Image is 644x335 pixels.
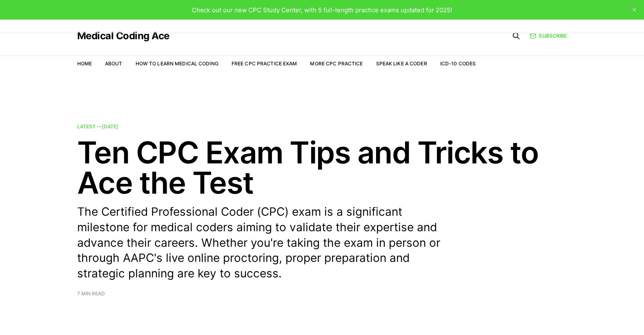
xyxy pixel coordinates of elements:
[192,6,452,14] span: Check out our new CPC Study Center, with 5 full-length practice exams updated for 2025!
[376,60,427,67] a: Speak Like a Coder
[77,124,567,296] a: Latest —[DATE] Ten CPC Exam Tips and Tricks to Ace the Test The Certified Professional Coder (CPC...
[310,60,363,67] a: More CPC Practice
[102,123,118,130] time: [DATE]
[511,295,644,335] iframe: portal-trigger
[77,204,453,281] p: The Certified Professional Coder (CPC) exam is a significant milestone for medical coders aiming ...
[628,3,641,16] button: close
[530,32,567,40] a: Subscribe
[77,123,118,130] span: Latest —
[77,60,92,67] a: Home
[136,60,218,67] a: How to Learn Medical Coding
[77,137,567,198] h2: Ten CPC Exam Tips and Tricks to Ace the Test
[77,291,105,296] span: 7 min read
[440,60,476,67] a: ICD-10 Codes
[77,31,169,41] a: Medical Coding Ace
[105,60,123,67] a: About
[232,60,297,67] a: Free CPC Practice Exam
